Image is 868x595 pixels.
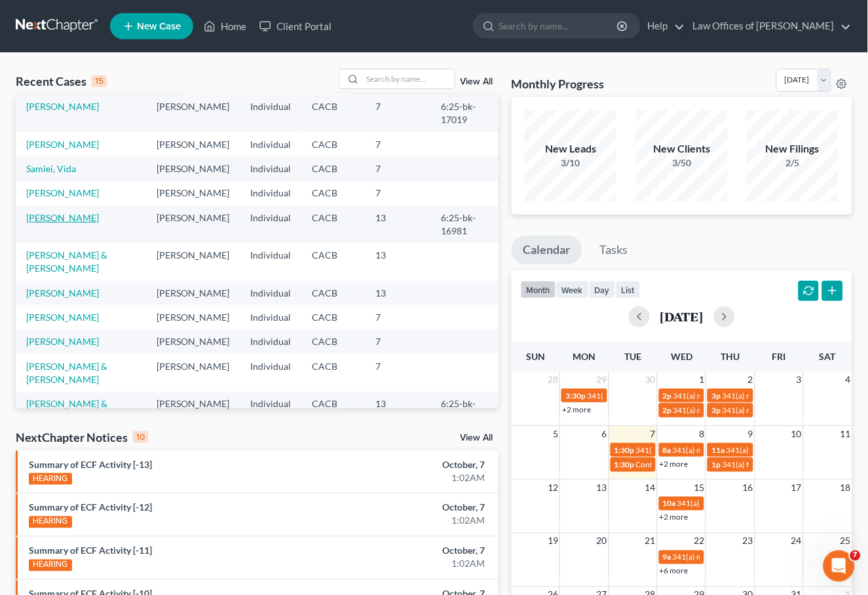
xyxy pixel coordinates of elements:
a: Summary of ECF Activity [-13] [29,459,152,470]
td: Individual [240,305,301,329]
a: [PERSON_NAME] [26,212,99,223]
span: 8a [663,445,671,455]
td: Individual [240,281,301,305]
span: 7 [649,426,657,442]
td: 13 [366,281,431,305]
td: CACB [301,305,366,329]
td: Individual [240,94,301,132]
td: 6:25-bk-17019 [431,94,499,132]
span: 16 [742,480,755,496]
span: 29 [595,372,609,388]
span: 13 [595,480,609,496]
button: list [616,281,641,298]
span: Fri [772,351,786,362]
span: 21 [644,533,657,549]
td: [PERSON_NAME] [146,181,240,206]
div: New Leads [525,141,616,156]
div: HEARING [29,560,72,571]
div: NextChapter Notices [16,429,148,445]
span: 341(a) Meeting [636,445,689,455]
button: month [521,281,556,298]
span: 341(a) meeting [722,391,774,401]
iframe: Intercom live chat [823,550,855,582]
div: Recent Cases [16,73,107,89]
div: October, 7 [342,545,485,558]
span: Thu [721,351,740,362]
a: [PERSON_NAME] & [PERSON_NAME] [26,361,107,385]
td: CACB [301,354,366,391]
span: 2 [747,372,755,388]
span: 25 [839,533,852,549]
td: [PERSON_NAME] [146,94,240,132]
span: 4 [844,372,852,388]
td: 7 [366,181,431,206]
td: CACB [301,132,366,156]
a: Samiei, Vida [26,163,76,174]
span: 19 [546,533,559,549]
input: Search by name... [499,14,619,38]
td: Individual [240,156,301,181]
td: CACB [301,206,366,243]
td: Individual [240,392,301,429]
a: Law Offices of [PERSON_NAME] [687,14,852,38]
div: HEARING [29,516,72,528]
button: day [589,281,616,298]
td: [PERSON_NAME] [146,243,240,280]
td: Individual [240,181,301,206]
td: 13 [366,243,431,280]
td: [PERSON_NAME] [146,132,240,156]
div: 10 [133,431,148,443]
span: Sat [820,351,836,362]
a: Home [197,14,253,38]
td: CACB [301,281,366,305]
span: 8 [698,426,706,442]
a: Client Portal [253,14,338,38]
span: 5 [552,426,559,442]
span: Confirmation Hearing [636,460,711,469]
td: 7 [366,94,431,132]
span: 12 [546,480,559,496]
span: 17 [790,480,803,496]
a: [PERSON_NAME] [26,139,99,150]
td: CACB [301,330,366,354]
td: CACB [301,243,366,280]
span: Mon [573,351,596,362]
span: 15 [692,480,706,496]
span: 341(a) Meeting [722,460,774,469]
span: 341(a) meeting [587,391,639,401]
span: 341(a) meeting [677,499,729,509]
div: HEARING [29,473,72,485]
td: 6:25-bk-16981 [431,206,499,243]
span: 341(a) Meeting [726,445,778,455]
td: CACB [301,181,366,206]
td: Individual [240,243,301,280]
div: New Filings [747,141,839,156]
td: 7 [366,156,431,181]
span: 24 [790,533,803,549]
a: View All [461,433,493,442]
td: [PERSON_NAME] [146,305,240,329]
td: CACB [301,94,366,132]
a: +2 more [660,513,689,522]
div: New Clients [636,141,728,156]
span: 9 [747,426,755,442]
td: [PERSON_NAME] [146,156,240,181]
td: CACB [301,156,366,181]
div: 3/50 [636,156,728,170]
div: 1:02AM [342,514,485,528]
span: 2p [663,391,672,401]
span: 23 [742,533,755,549]
span: 11 [839,426,852,442]
span: 3 [795,372,803,388]
span: 2p [663,405,672,415]
td: Individual [240,132,301,156]
span: 20 [595,533,609,549]
h2: [DATE] [660,310,704,323]
a: [PERSON_NAME] [26,287,99,298]
input: Search by name... [363,69,455,88]
a: [PERSON_NAME] [26,101,99,112]
a: Calendar [512,236,582,264]
span: 11a [711,445,725,455]
a: +2 more [562,405,591,414]
span: 9a [663,552,671,562]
